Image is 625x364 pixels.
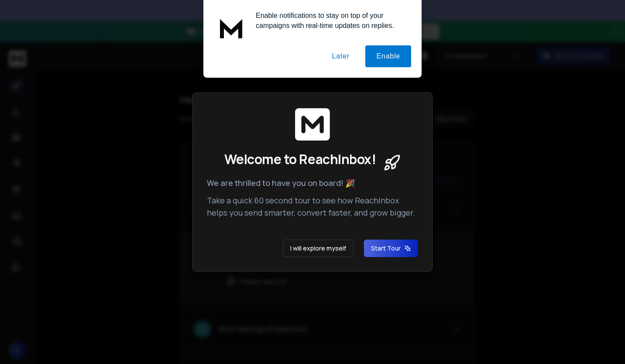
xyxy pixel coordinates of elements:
[283,240,354,257] button: I will explore myself
[321,45,360,67] button: Later
[365,45,411,67] button: Enable
[207,177,418,189] p: We are thrilled to have you on board! 🎉
[214,10,249,45] img: notification icon
[224,151,376,167] span: Welcome to ReachInbox!
[371,244,411,253] span: Start Tour
[207,194,418,219] p: Take a quick 60 second tour to see how ReachInbox helps you send smarter, convert faster, and gro...
[249,10,411,31] div: Enable notifications to stay on top of your campaigns with real-time updates on replies.
[364,240,418,257] button: Start Tour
